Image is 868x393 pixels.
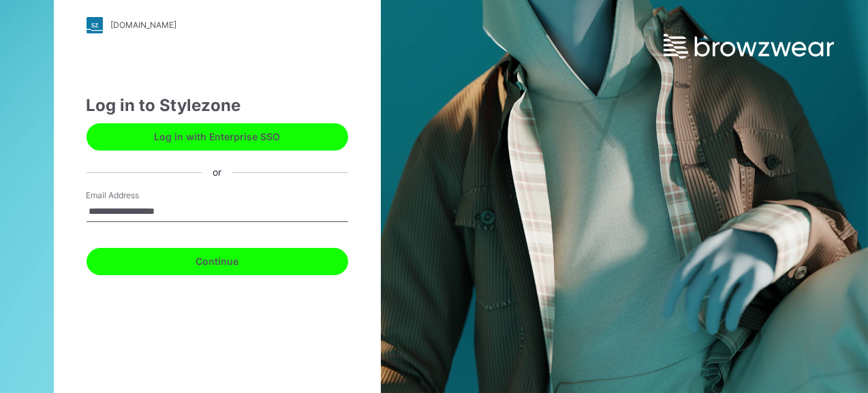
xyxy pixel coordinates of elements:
[87,17,103,33] img: stylezone-logo.562084cfcfab977791bfbf7441f1a819.svg
[111,20,177,30] div: [DOMAIN_NAME]
[87,93,348,118] div: Log in to Stylezone
[87,123,348,151] button: Log in with Enterprise SSO
[87,189,182,202] label: Email Address
[202,166,232,180] div: or
[664,34,834,59] img: browzwear-logo.e42bd6dac1945053ebaf764b6aa21510.svg
[87,17,348,33] a: [DOMAIN_NAME]
[87,248,348,275] button: Continue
